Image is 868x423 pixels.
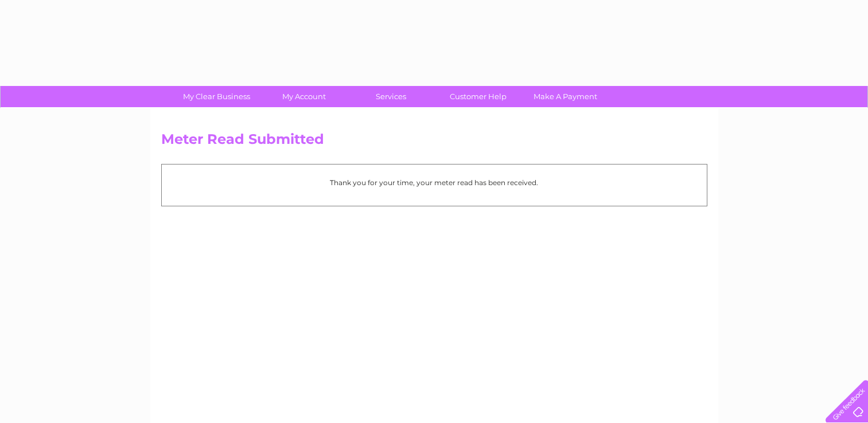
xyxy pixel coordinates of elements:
[169,86,264,107] a: My Clear Business
[431,86,526,107] a: Customer Help
[168,177,701,188] p: Thank you for your time, your meter read has been received.
[344,86,438,107] a: Services
[256,86,351,107] a: My Account
[161,131,707,153] h2: Meter Read Submitted
[518,86,613,107] a: Make A Payment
